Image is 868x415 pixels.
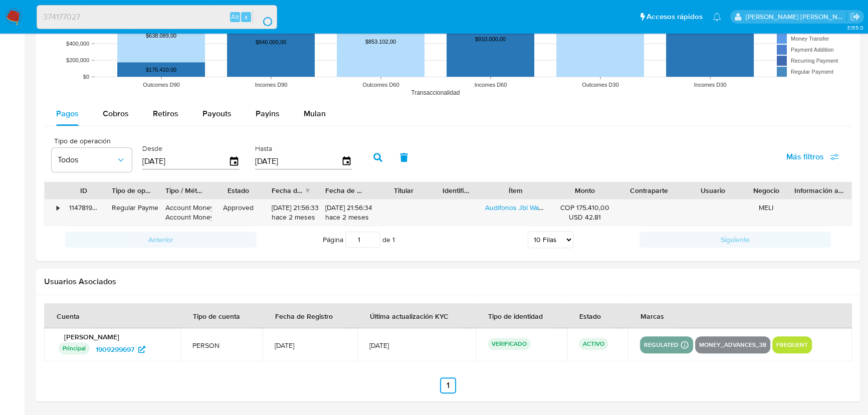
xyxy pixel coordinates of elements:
[245,12,248,22] span: s
[713,13,721,21] a: Notificaciones
[846,24,863,32] span: 3.155.0
[646,12,703,22] span: Accesos rápidos
[746,12,847,22] p: leonardo.alvarezortiz@mercadolibre.com.co
[231,12,239,22] span: Alt
[850,12,860,22] a: Salir
[44,277,852,287] h2: Usuarios Asociados
[253,10,273,24] button: search-icon
[37,11,277,24] input: Buscar usuario o caso...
